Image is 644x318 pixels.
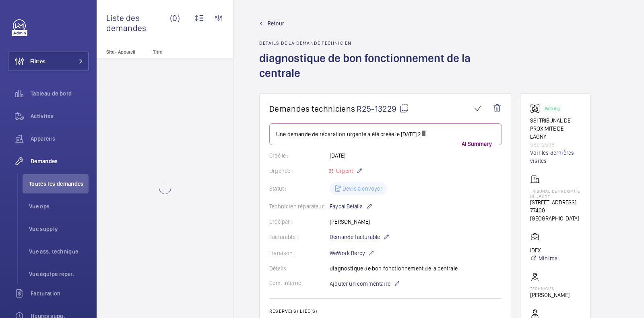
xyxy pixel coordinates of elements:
[530,246,559,254] p: IDEX
[530,149,580,165] a: Voir les dernières visites
[29,180,89,188] span: Toutes les demandes
[29,225,89,233] span: Vue supply
[276,130,495,138] p: Une demande de réparation urgente a été créée le [DATE] 2
[530,254,559,262] a: Minimal
[106,13,170,33] span: Liste des demandes
[153,49,206,55] p: Titre
[259,40,512,46] h2: Détails de la demande technicien
[31,89,89,98] span: Tableau de bord
[530,104,543,113] img: fire_alarm.svg
[29,270,89,278] span: Vue équipe répar.
[330,233,380,241] span: Demande facturable
[530,189,580,198] p: Tribunal de Proximité de Lagny
[530,286,570,291] p: Technicien
[269,104,355,114] span: Demandes techniciens
[269,308,502,314] h2: Réserve(s) liée(s)
[30,57,45,65] span: Filtres
[334,168,353,174] span: Urgent
[530,206,580,222] p: 77400 [GEOGRAPHIC_DATA]
[31,289,89,297] span: Facturation
[530,291,570,299] p: [PERSON_NAME]
[8,52,89,71] button: Filtres
[268,19,284,27] span: Retour
[29,202,89,210] span: Vue ops
[545,107,559,110] p: Working
[330,280,390,288] span: Ajouter un commentaire
[530,198,580,206] p: [STREET_ADDRESS]
[458,140,495,148] p: AI Summary
[357,104,409,114] span: R25-13229
[29,247,89,256] span: Vue ass. technique
[31,157,89,165] span: Demandes
[31,112,89,120] span: Activités
[259,51,512,94] h1: diagnostique de bon fonctionnement de la centrale
[330,248,375,258] p: WeWork Bercy
[330,202,373,211] p: Faycal Belalia
[530,116,580,141] p: SSI TRIBUNAL DE PROXIMITE DE LAGNY
[530,141,580,149] p: 56912598
[31,135,89,143] span: Appareils
[97,49,150,55] p: Site - Appareil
